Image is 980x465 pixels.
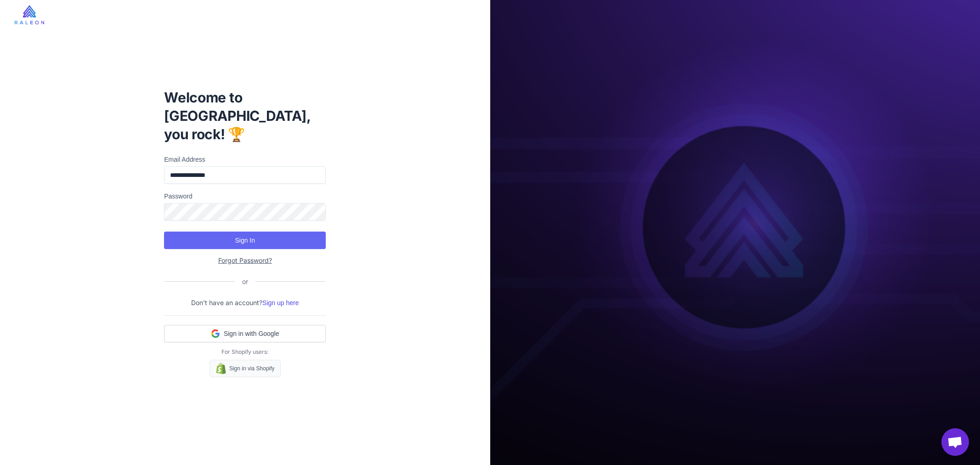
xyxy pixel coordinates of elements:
[164,348,326,356] p: For Shopify users:
[218,256,272,264] a: Forgot Password?
[164,88,326,143] h1: Welcome to [GEOGRAPHIC_DATA], you rock! 🏆
[164,191,326,201] label: Password
[262,299,299,306] a: Sign up here
[164,325,326,342] button: Sign in with Google
[164,232,326,249] button: Sign In
[15,5,44,24] img: raleon-logo-whitebg.9aac0268.jpg
[164,154,326,164] label: Email Address
[941,428,969,456] div: Open chat
[164,298,326,308] p: Don't have an account?
[235,277,255,287] div: or
[210,360,281,377] a: Sign in via Shopify
[224,329,279,338] span: Sign in with Google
